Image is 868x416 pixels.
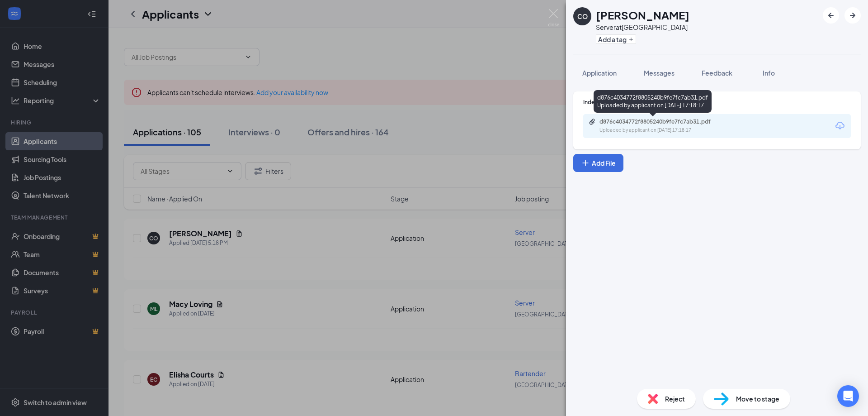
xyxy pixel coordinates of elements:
div: Uploaded by applicant on [DATE] 17:18:17 [599,127,735,134]
svg: ArrowRight [847,10,858,21]
div: d876c4034772f8805240b9fe7fc7ab31.pdf [599,118,726,125]
span: Move to stage [736,394,779,404]
span: Info [763,69,775,77]
svg: Paperclip [589,118,596,125]
a: Paperclipd876c4034772f8805240b9fe7fc7ab31.pdfUploaded by applicant on [DATE] 17:18:17 [589,118,735,134]
button: ArrowLeftNew [823,7,839,24]
button: PlusAdd a tag [596,34,636,44]
svg: Plus [628,37,634,42]
div: Indeed Resume [583,98,851,106]
span: Messages [644,69,675,77]
button: Add FilePlus [573,154,623,172]
h1: [PERSON_NAME] [596,7,689,23]
div: Open Intercom Messenger [837,385,859,407]
span: Feedback [702,69,732,77]
span: Reject [665,394,685,404]
button: ArrowRight [844,7,861,24]
div: d876c4034772f8805240b9fe7fc7ab31.pdf Uploaded by applicant on [DATE] 17:18:17 [594,90,712,113]
svg: ArrowLeftNew [826,10,836,21]
div: CO [577,12,588,21]
span: Application [582,69,617,77]
div: Server at [GEOGRAPHIC_DATA] [596,23,689,32]
svg: Download [835,120,845,131]
svg: Plus [581,158,590,167]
